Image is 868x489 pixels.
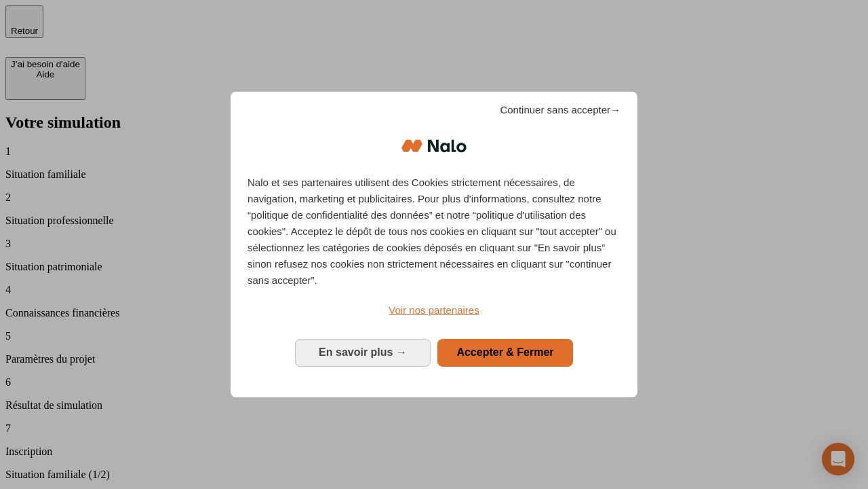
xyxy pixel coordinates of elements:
div: Bienvenue chez Nalo Gestion du consentement [231,92,637,397]
button: En savoir plus: Configurer vos consentements [295,339,431,366]
button: Accepter & Fermer: Accepter notre traitement des données et fermer [437,339,573,366]
span: Continuer sans accepter→ [500,102,620,118]
span: Accepter & Fermer [456,346,553,358]
img: Logo [401,126,467,166]
span: En savoir plus → [319,346,407,358]
span: Voir nos partenaires [389,304,479,316]
a: Voir nos partenaires [248,302,620,319]
p: Nalo et ses partenaires utilisent des Cookies strictement nécessaires, de navigation, marketing e... [248,175,620,289]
